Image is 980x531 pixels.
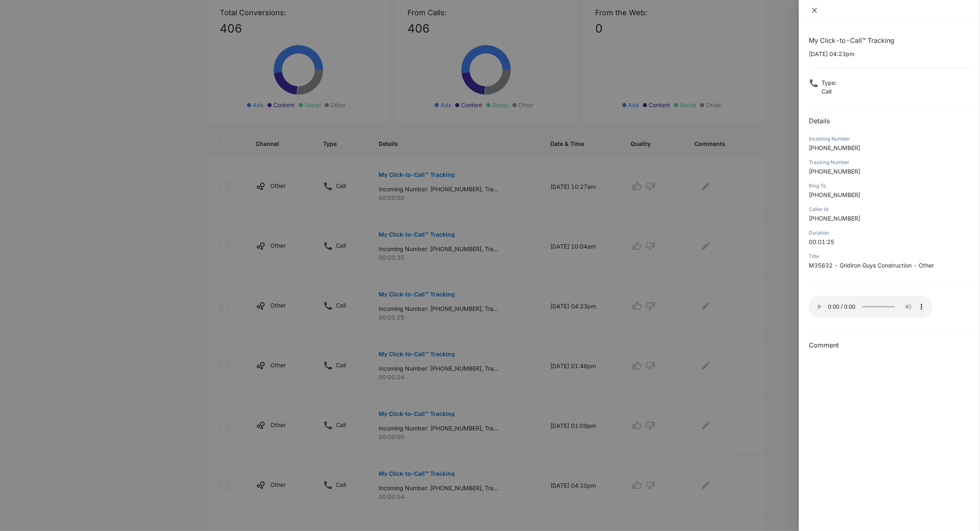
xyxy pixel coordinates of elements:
div: Incoming Number [809,135,970,143]
h2: Details [809,116,970,126]
span: [PHONE_NUMBER] [809,215,860,222]
button: Close [809,7,820,14]
span: [PHONE_NUMBER] [809,168,860,175]
audio: Your browser does not support the audio tag. [809,296,932,318]
div: Tracking Number [809,159,970,166]
span: [PHONE_NUMBER] [809,144,860,151]
div: Title [809,253,970,260]
div: Duration [809,229,970,237]
div: Ring To [809,182,970,190]
div: Caller Id [809,206,970,213]
p: Type : [822,78,837,87]
span: close [811,7,818,14]
h1: My Click-to-Call™ Tracking [809,35,970,45]
p: Call [822,87,837,96]
p: [DATE] 04:23pm [809,49,970,58]
span: M35632 - Gridiron Guys Construction - Other [809,262,934,269]
span: 00:01:25 [809,238,834,245]
span: [PHONE_NUMBER] [809,191,860,198]
h3: Comment [809,340,970,350]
